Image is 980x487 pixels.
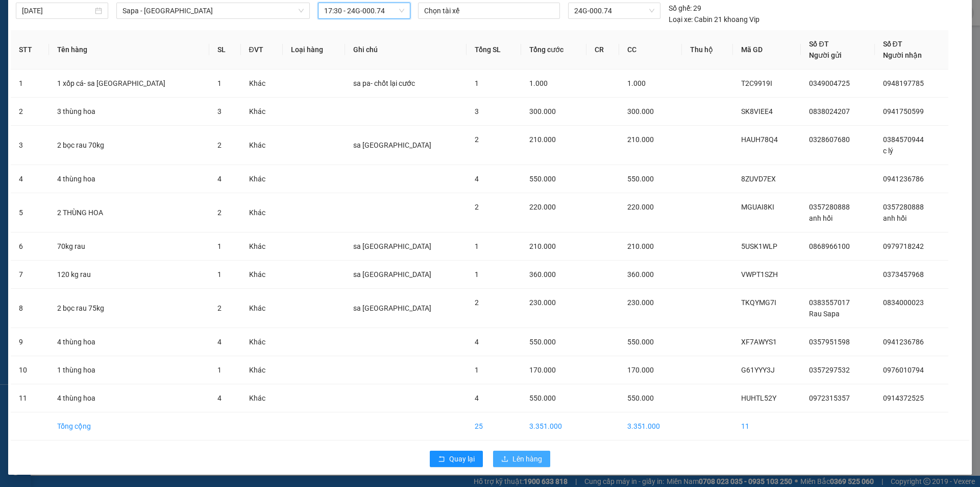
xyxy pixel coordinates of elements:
button: uploadLên hàng [493,451,550,467]
td: 8 [11,289,49,328]
span: SK8VIEE4 [741,107,773,115]
span: 230.000 [627,298,654,307]
span: 0834000023 [883,298,924,307]
td: 10 [11,356,49,384]
span: Số ĐT [883,40,902,48]
span: 1 [475,366,479,374]
span: 300.000 [529,107,556,115]
span: 2 [217,304,222,312]
span: 1.000 [627,79,646,87]
span: anh hối [883,214,906,222]
span: 1 [217,242,222,250]
td: Khác [241,69,283,98]
span: 17:30 - 24G-000.74 [324,3,404,18]
span: HAUH78Q4 [741,135,778,144]
td: 3 [11,126,49,165]
span: anh hối [809,214,832,222]
td: Khác [241,384,283,412]
td: 3.351.000 [521,412,586,440]
span: 210.000 [529,135,556,144]
span: HUHTL52Y [741,394,776,402]
span: 2 [475,203,479,211]
div: Cabin 21 khoang Vip [669,14,759,25]
span: 220.000 [529,203,556,211]
td: 2 THÙNG HOA [49,193,209,233]
span: rollback [438,455,445,463]
span: 2 [475,298,479,307]
span: Rau Sapa [809,310,840,318]
span: 0979718242 [883,242,924,250]
span: c lý [883,147,893,155]
span: 230.000 [529,298,556,307]
span: 5USK1WLP [741,242,777,250]
td: 2 bọc rau 75kg [49,289,209,328]
span: 210.000 [627,135,654,144]
td: Khác [241,98,283,126]
span: 2 [475,135,479,144]
span: sa [GEOGRAPHIC_DATA] [353,141,431,149]
span: 0948197785 [883,79,924,87]
td: 3 thùng hoa [49,98,209,126]
span: 550.000 [627,175,654,183]
td: Khác [241,328,283,356]
span: 0941236786 [883,175,924,183]
span: Người nhận [883,51,922,59]
td: 4 thùng hoa [49,328,209,356]
span: 0357951598 [809,338,850,346]
span: 0373457968 [883,270,924,279]
span: 0357297532 [809,366,850,374]
span: 4 [475,338,479,346]
span: sa pa- chốt lại cước [353,79,415,87]
th: Mã GD [733,30,801,69]
td: 4 thùng hoa [49,165,209,193]
span: down [298,8,304,14]
th: Tổng cước [521,30,586,69]
span: 3 [217,107,222,115]
span: 0383557017 [809,298,850,307]
th: CC [619,30,682,69]
span: 550.000 [529,338,556,346]
span: 1.000 [529,79,548,87]
span: 0914372525 [883,394,924,402]
th: Loại hàng [283,30,345,69]
span: sa [GEOGRAPHIC_DATA] [353,242,431,250]
span: 170.000 [627,366,654,374]
td: 120 kg rau [49,261,209,289]
button: rollbackQuay lại [430,451,483,467]
th: CR [586,30,619,69]
span: XF7AWYS1 [741,338,777,346]
span: 0349004725 [809,79,850,87]
span: sa [GEOGRAPHIC_DATA] [353,304,431,312]
td: Khác [241,289,283,328]
td: 2 bọc rau 70kg [49,126,209,165]
td: Tổng cộng [49,412,209,440]
th: Tổng SL [467,30,521,69]
span: 1 [475,79,479,87]
td: 6 [11,233,49,261]
span: 4 [217,338,222,346]
span: 360.000 [529,270,556,279]
span: 1 [475,270,479,279]
span: 0941236786 [883,338,924,346]
th: SL [209,30,241,69]
td: 4 thùng hoa [49,384,209,412]
span: 24G-000.74 [574,3,654,18]
input: 11/10/2025 [22,5,93,16]
td: Khác [241,233,283,261]
span: 220.000 [627,203,654,211]
td: 7 [11,261,49,289]
td: 1 [11,69,49,98]
th: ĐVT [241,30,283,69]
span: 170.000 [529,366,556,374]
span: TKQYMG7I [741,298,776,307]
span: G61YYY3J [741,366,775,374]
td: 9 [11,328,49,356]
td: 70kg rau [49,233,209,261]
th: Ghi chú [345,30,467,69]
td: 2 [11,98,49,126]
span: 1 [217,270,222,279]
span: 4 [217,394,222,402]
span: 0941750599 [883,107,924,115]
td: Khác [241,356,283,384]
td: Khác [241,261,283,289]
